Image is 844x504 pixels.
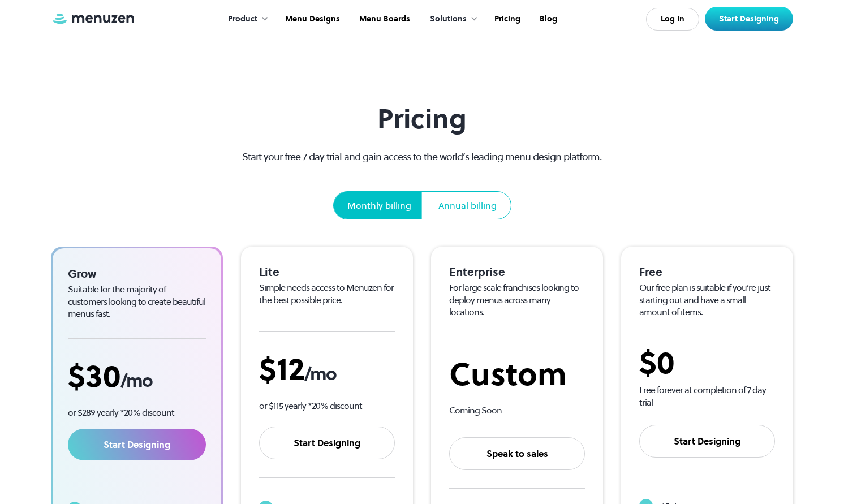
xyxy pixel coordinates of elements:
a: Pricing [484,2,529,37]
p: or $115 yearly *20% discount [259,399,395,412]
span: /mo [120,368,152,393]
div: $ [259,350,395,388]
div: Suitable for the majority of customers looking to create beautiful menus fast. [68,283,206,320]
div: Simple needs access to Menuzen for the best possible price. [259,282,395,306]
div: Solutions [430,13,467,25]
div: Lite [259,265,395,279]
div: For large scale franchises looking to deploy menus across many locations. [449,282,585,318]
div: Solutions [419,2,484,37]
a: Speak to sales [449,437,585,470]
p: or $289 yearly *20% discount [68,406,206,419]
span: 30 [85,354,120,398]
div: Free [639,265,775,279]
span: /mo [304,361,336,386]
a: Start Designing [639,425,775,458]
a: Menu Designs [274,2,348,37]
a: Start Designing [68,429,206,460]
span: 12 [277,347,304,391]
div: Annual billing [438,199,497,212]
div: Free forever at completion of 7 day trial [639,384,775,408]
div: Product [228,13,257,25]
a: Menu Boards [348,2,419,37]
div: Monthly billing [347,199,411,212]
div: Custom [449,355,585,393]
div: Product [217,2,274,37]
a: Log In [646,8,699,31]
div: Grow [68,266,206,281]
div: $ [68,357,206,395]
div: Our free plan is suitable if you’re just starting out and have a small amount of items. [639,282,775,318]
p: Start your free 7 day trial and gain access to the world’s leading menu design platform. [222,149,622,164]
div: Coming Soon [449,404,585,417]
a: Start Designing [705,7,793,31]
a: Start Designing [259,427,395,459]
h1: Pricing [222,103,622,135]
div: $0 [639,343,775,381]
a: Blog [529,2,566,37]
div: Enterprise [449,265,585,279]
